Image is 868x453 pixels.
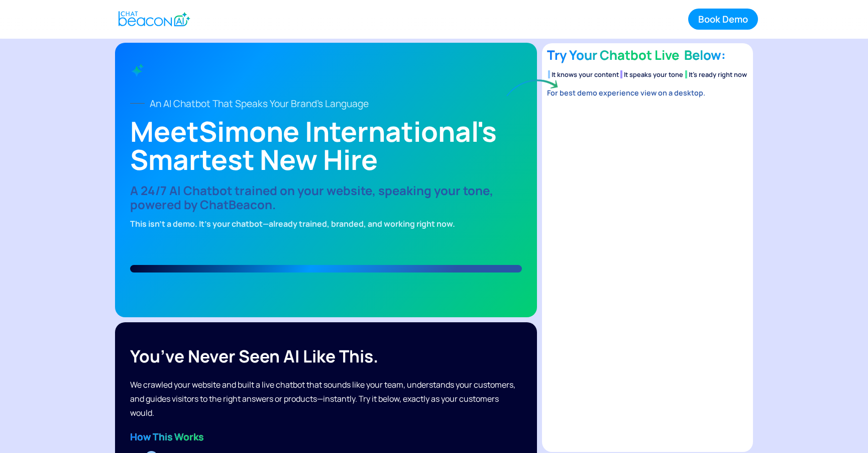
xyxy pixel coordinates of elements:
h1: Meet 's Smartest New Hire [130,117,522,173]
a: Book Demo [688,9,758,30]
strong: An AI Chatbot That Speaks Your Brand's Language [150,97,369,110]
strong: How This Works [130,430,203,443]
strong: You’ve never seen AI like this. [130,344,378,368]
strong: Simone International [199,112,477,150]
div: Book Demo [698,13,748,26]
strong: This isn’t a demo. It’s your chatbot—already trained, branded, and working right now. [130,218,455,229]
li: It speaks your tone [620,70,683,78]
div: ‍ [130,430,522,444]
li: It’s ready right now [685,70,747,78]
li: It knows your content [548,70,619,78]
div: We crawled your website and built a live chatbot that sounds like your team, understands your cus... [130,378,522,420]
img: Line [130,103,145,104]
strong: A 24/7 AI Chatbot trained on your website, speaking your tone, powered by ChatBeacon. [130,182,493,213]
div: For best demo experience view on a desktop. [547,83,748,100]
h4: Try Your Chatbot Live Below: [547,45,748,65]
a: home [110,7,196,31]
